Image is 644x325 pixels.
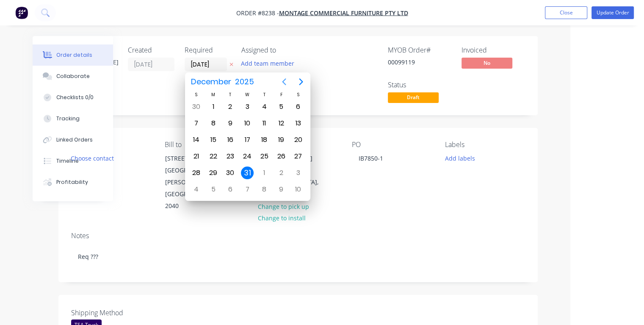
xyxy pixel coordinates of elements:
button: Order details [33,44,113,66]
div: Sunday, December 21, 2025 [190,150,203,163]
div: S [290,91,307,98]
button: Previous page [276,73,293,90]
div: Saturday, January 3, 2026 [292,167,304,179]
div: Friday, January 2, 2026 [275,167,287,179]
button: Choose contact [66,152,119,164]
div: Invoiced [462,46,525,54]
div: Tuesday, December 2, 2025 [224,100,237,113]
div: Tuesday, December 30, 2025 [224,167,237,179]
div: Monday, December 15, 2025 [207,133,220,146]
span: December [189,74,233,89]
div: Thursday, December 18, 2025 [258,133,271,146]
button: Change to install [253,212,310,224]
button: Change to pick up [253,200,313,212]
div: Sunday, January 4, 2026 [190,183,203,196]
div: Checklists 0/0 [56,94,94,101]
div: Wednesday, December 3, 2025 [241,100,254,113]
div: Wednesday, December 24, 2025 [241,150,254,163]
div: F [273,91,290,98]
button: Timeline [33,150,113,172]
div: Saturday, December 27, 2025 [292,150,304,163]
div: Labels [445,141,525,149]
div: Tuesday, December 23, 2025 [224,150,237,163]
div: Thursday, December 11, 2025 [258,117,271,130]
div: M [205,91,222,98]
div: Monday, January 5, 2026 [207,183,220,196]
button: Collaborate [33,66,113,87]
div: MYOB Order # [388,46,451,54]
div: Thursday, January 8, 2026 [258,183,271,196]
div: Notes [71,232,525,240]
div: Req ??? [71,244,525,269]
button: Linked Orders [33,129,113,150]
img: Factory [15,6,28,19]
div: Monday, December 1, 2025 [207,100,220,113]
div: Saturday, December 13, 2025 [292,117,304,130]
div: Friday, December 19, 2025 [275,133,287,146]
span: 2025 [233,74,256,89]
div: S [188,91,205,98]
div: Linked Orders [56,136,93,144]
div: Sunday, December 14, 2025 [190,133,203,146]
div: Sunday, December 7, 2025 [190,117,203,130]
div: Monday, December 22, 2025 [207,150,220,163]
button: Checklists 0/0 [33,87,113,108]
div: T [222,91,239,98]
button: December2025 [186,74,260,89]
div: Monday, December 8, 2025 [207,117,220,130]
div: Wednesday, January 7, 2026 [241,183,254,196]
div: Tracking [56,115,80,122]
div: T [256,91,273,98]
div: Thursday, December 25, 2025 [258,150,271,163]
div: Created [128,46,174,54]
div: Status [388,81,451,89]
div: PO [351,141,431,149]
div: Saturday, December 20, 2025 [292,133,304,146]
div: 00099119 [388,58,451,67]
div: Wednesday, December 10, 2025 [241,117,254,130]
div: Thursday, January 1, 2026 [258,167,271,179]
div: Wednesday, December 17, 2025 [241,133,254,146]
div: Profitability [56,178,88,186]
div: Saturday, December 6, 2025 [292,100,304,113]
div: Bill to [165,141,245,149]
div: IB7850-1 [351,152,390,164]
div: Sunday, November 30, 2025 [190,100,203,113]
div: Sunday, December 28, 2025 [190,167,203,179]
div: Friday, January 9, 2026 [275,183,287,196]
button: Close [545,6,587,19]
div: Required [185,46,231,54]
div: Friday, December 26, 2025 [275,150,287,163]
button: Profitability [33,172,113,193]
div: Monday, December 29, 2025 [207,167,220,179]
div: Wednesday, December 31, 2025 [241,167,254,179]
div: Friday, December 5, 2025 [275,100,287,113]
div: Thursday, December 4, 2025 [258,100,271,113]
span: Draft [388,92,439,103]
div: Tuesday, December 9, 2025 [224,117,237,130]
div: Order details [56,51,92,59]
span: Order #8238 - [236,9,279,17]
div: [STREET_ADDRESS][GEOGRAPHIC_DATA][PERSON_NAME], [GEOGRAPHIC_DATA], 2040 [158,152,243,212]
div: Tuesday, December 16, 2025 [224,133,237,146]
button: Tracking [33,108,113,129]
button: Next page [293,73,310,90]
div: Tuesday, January 6, 2026 [224,183,237,196]
div: Friday, December 12, 2025 [275,117,287,130]
button: Add labels [440,152,479,164]
div: Saturday, January 10, 2026 [292,183,304,196]
div: W [239,91,256,98]
div: Collaborate [56,72,90,80]
div: Timeline [56,157,79,165]
div: [GEOGRAPHIC_DATA][PERSON_NAME], [GEOGRAPHIC_DATA], 2040 [165,164,235,212]
button: Add team member [241,58,299,69]
button: Update Order [591,6,634,19]
a: Montage Commercial Furniture Pty Ltd [279,9,408,17]
button: Add team member [237,58,299,69]
div: [STREET_ADDRESS] [165,153,235,164]
div: Assigned to [241,46,326,54]
label: Shipping Method [71,308,177,318]
span: No [462,58,512,68]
